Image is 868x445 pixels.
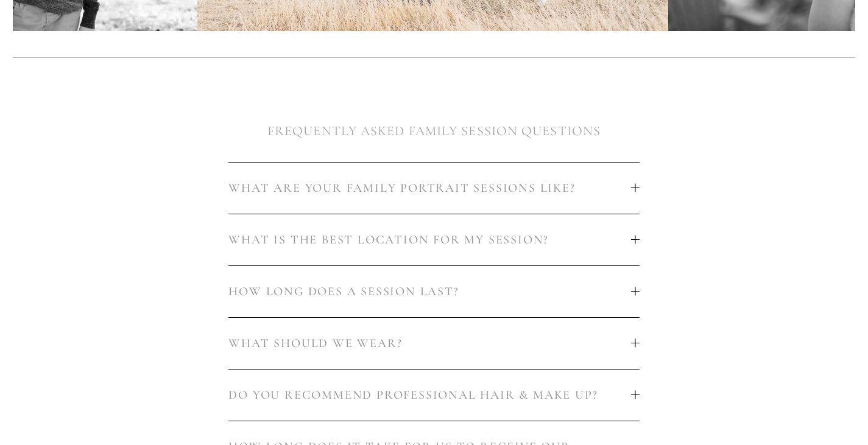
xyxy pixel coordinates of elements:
[13,121,855,141] h2: FREQUENTLY ASKED FAMILY SESSION QUESTIONS
[228,214,639,265] button: WHAT IS THE BEST LOCATION FOR MY SESSION?
[228,318,639,369] button: WHAT SHOULD WE WEAR?
[228,336,630,351] span: WHAT SHOULD WE WEAR?
[228,388,630,402] span: DO YOU RECOMMEND PROFESSIONAL HAIR & MAKE UP?
[228,163,639,214] button: WHAT ARE YOUR FAMILY PORTRAIT SESSIONS LIKE?
[228,181,630,195] span: WHAT ARE YOUR FAMILY PORTRAIT SESSIONS LIKE?
[228,266,639,317] button: HOW LONG DOES A SESSION LAST?
[228,370,639,421] button: DO YOU RECOMMEND PROFESSIONAL HAIR & MAKE UP?
[228,284,630,299] span: HOW LONG DOES A SESSION LAST?
[228,233,630,247] span: WHAT IS THE BEST LOCATION FOR MY SESSION?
